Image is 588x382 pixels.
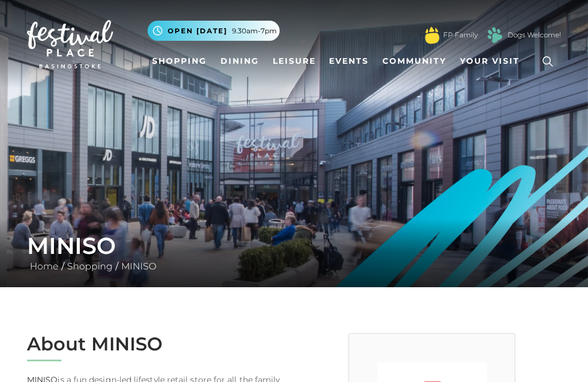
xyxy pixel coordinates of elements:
a: Community [378,51,451,72]
a: Shopping [64,261,115,272]
a: Events [324,51,373,72]
span: Open [DATE] [168,26,227,36]
a: MINISO [118,261,159,272]
a: Your Visit [455,51,530,72]
span: 9.30am-7pm [232,26,277,36]
a: Dogs Welcome! [508,30,561,40]
a: Home [27,261,61,272]
h1: MINISO [27,232,561,260]
div: / / [18,232,570,273]
a: Leisure [268,51,320,72]
h2: About MINISO [27,333,285,355]
img: Festival Place Logo [27,20,113,68]
button: Open [DATE] 9.30am-7pm [148,21,280,41]
a: Shopping [148,51,211,72]
span: Your Visit [460,55,520,67]
a: Dining [216,51,264,72]
a: FP Family [443,30,478,40]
